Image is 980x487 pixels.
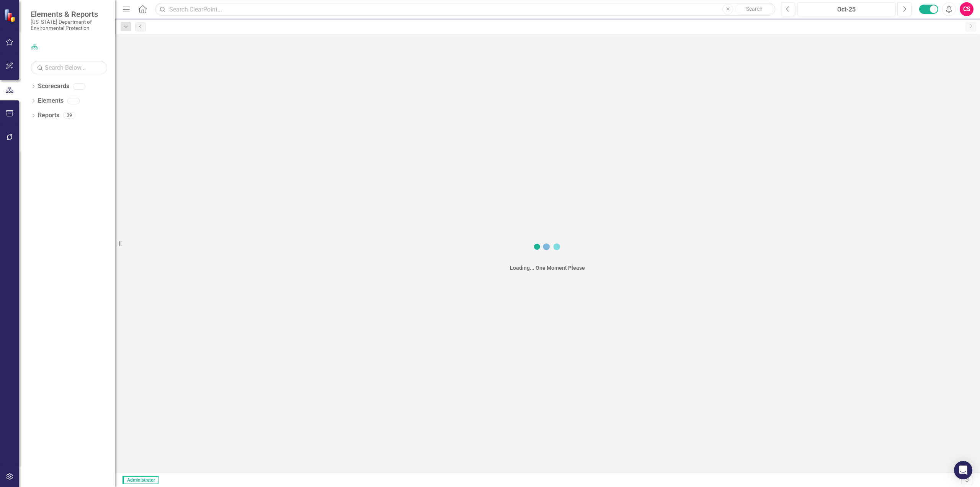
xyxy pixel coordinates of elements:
[4,9,17,22] img: ClearPoint Strategy
[31,10,107,19] span: Elements & Reports
[797,2,895,16] button: Oct-25
[746,6,763,12] span: Search
[960,2,973,16] button: CS
[510,264,585,272] div: Loading... One Moment Please
[122,476,158,484] span: Administrator
[735,4,773,15] button: Search
[31,61,107,74] input: Search Below...
[954,461,972,479] div: Open Intercom Messenger
[155,3,775,16] input: Search ClearPoint...
[63,112,75,119] div: 39
[38,111,59,120] a: Reports
[800,5,893,14] div: Oct-25
[31,19,107,31] small: [US_STATE] Department of Environmental Protection
[38,82,69,91] a: Scorecards
[38,97,64,105] a: Elements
